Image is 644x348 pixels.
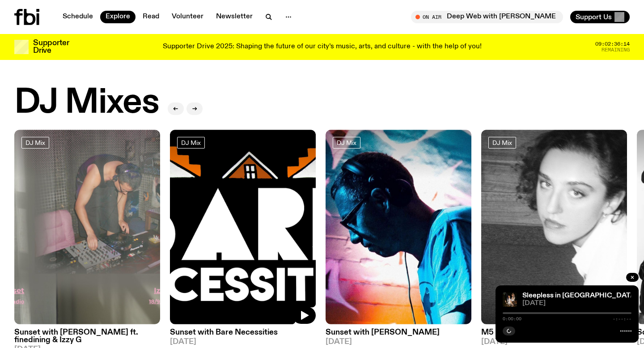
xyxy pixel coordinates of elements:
img: Marcus Whale is on the left, bent to his knees and arching back with a gleeful look his face He i... [503,293,517,307]
a: Schedule [57,11,98,23]
h3: Sunset with [PERSON_NAME] [326,329,471,336]
a: Explore [100,11,136,23]
img: A black and white photo of Lilly wearing a white blouse and looking up at the camera. [481,130,627,324]
span: Support Us [576,13,612,21]
span: [DATE] [481,338,627,346]
button: On AirDeep Web with [PERSON_NAME] [411,11,563,23]
a: Sunset with Bare Necessities[DATE] [170,324,316,346]
span: 0:00:00 [503,317,521,321]
span: DJ Mix [181,139,201,146]
button: Support Us [570,11,630,23]
span: DJ Mix [25,139,45,146]
a: Newsletter [211,11,258,23]
span: [DATE] [522,300,631,307]
span: [DATE] [326,338,471,346]
img: Simon Caldwell stands side on, looking downwards. He has headphones on. Behind him is a brightly ... [326,130,471,324]
a: M5[DATE] [481,324,627,346]
a: Sunset with [PERSON_NAME][DATE] [326,324,471,346]
span: DJ Mix [337,139,356,146]
h3: Sunset with Bare Necessities [170,329,316,336]
a: Volunteer [166,11,209,23]
img: Bare Necessities [170,130,316,324]
span: -:--:-- [613,317,631,321]
a: Read [137,11,165,23]
span: [DATE] [170,338,316,346]
h3: Supporter Drive [33,39,69,55]
span: 09:02:36:14 [595,42,630,47]
h2: DJ Mixes [14,86,159,120]
span: Remaining [602,47,630,52]
a: DJ Mix [488,137,516,149]
h3: Sunset with [PERSON_NAME] ft. finedining & Izzy G [14,329,160,344]
p: Supporter Drive 2025: Shaping the future of our city’s music, arts, and culture - with the help o... [163,43,482,51]
h3: M5 [481,329,627,336]
a: DJ Mix [333,137,360,149]
a: DJ Mix [177,137,205,149]
a: DJ Mix [21,137,49,149]
span: DJ Mix [492,139,512,146]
